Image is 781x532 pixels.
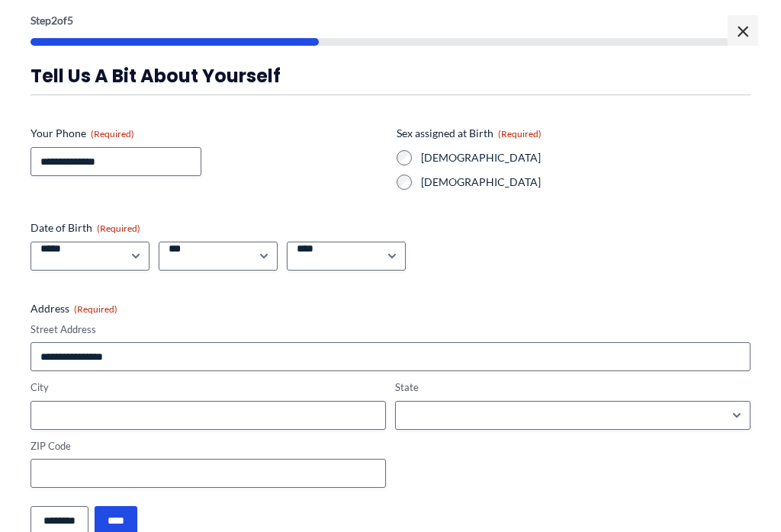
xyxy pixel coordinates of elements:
legend: Sex assigned at Birth [397,126,542,141]
legend: Date of Birth [31,220,140,236]
span: 5 [67,14,73,27]
span: 2 [51,14,57,27]
span: × [728,15,758,46]
label: State [395,380,750,395]
span: (Required) [498,128,542,139]
span: (Required) [91,128,134,139]
label: City [31,380,386,395]
label: [DEMOGRAPHIC_DATA] [421,150,750,165]
h3: Tell us a bit about yourself [31,64,750,88]
p: Step of [31,15,750,26]
label: ZIP Code [31,439,386,453]
label: [DEMOGRAPHIC_DATA] [421,175,750,190]
legend: Address [31,301,117,316]
span: (Required) [74,303,117,315]
label: Street Address [31,322,750,337]
label: Your Phone [31,126,384,141]
span: (Required) [97,223,140,234]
